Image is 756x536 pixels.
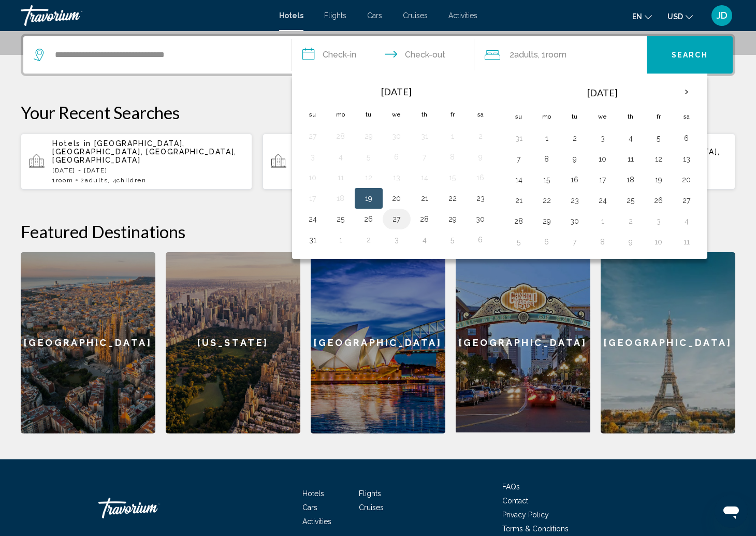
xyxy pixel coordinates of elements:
span: [GEOGRAPHIC_DATA], [GEOGRAPHIC_DATA], [GEOGRAPHIC_DATA], [GEOGRAPHIC_DATA] [52,139,237,164]
button: Day 26 [360,212,377,226]
p: [DATE] - [DATE] [52,167,244,174]
span: Room [56,177,74,184]
a: [GEOGRAPHIC_DATA] [21,252,155,433]
button: Day 25 [332,212,349,226]
button: Day 1 [539,131,555,146]
button: Day 3 [304,150,321,164]
span: USD [667,12,683,21]
button: Day 15 [444,170,461,185]
span: Flights [324,11,346,20]
button: Day 1 [332,233,349,247]
button: Day 21 [416,191,433,206]
button: Change language [632,9,652,24]
button: Day 30 [472,212,489,226]
button: Day 31 [304,233,321,247]
a: Hotels [279,11,303,20]
button: Travelers: 2 adults, 0 children [474,36,647,74]
button: Day 31 [511,131,527,146]
button: Day 22 [539,193,555,208]
button: Day 29 [539,214,555,228]
a: Flights [359,489,381,498]
a: Terms & Conditions [502,525,569,533]
button: Day 8 [444,150,461,164]
button: Day 21 [511,193,527,208]
button: Day 17 [594,172,611,187]
button: Day 15 [539,172,555,187]
a: Activities [448,11,477,20]
button: Day 9 [472,150,489,164]
div: [GEOGRAPHIC_DATA] [601,252,735,433]
button: Day 23 [566,193,583,208]
span: Children [117,177,146,184]
button: Day 30 [388,129,405,143]
button: Day 16 [472,170,489,185]
span: Hotels in [52,139,91,148]
span: Room [546,50,566,60]
a: FAQs [502,483,520,491]
button: Day 3 [650,214,667,228]
button: Day 2 [622,214,639,228]
button: Day 2 [360,233,377,247]
a: Contact [502,497,528,505]
button: Day 23 [472,191,489,206]
button: Day 20 [678,172,695,187]
div: [GEOGRAPHIC_DATA] [456,252,590,432]
button: Day 20 [388,191,405,206]
button: Day 11 [332,170,349,185]
button: Day 9 [622,235,639,249]
button: Day 5 [444,233,461,247]
button: Day 6 [388,150,405,164]
button: Day 10 [650,235,667,249]
button: Day 27 [304,129,321,143]
button: Day 5 [511,235,527,249]
a: [US_STATE] [166,252,300,433]
a: Activities [302,517,331,526]
a: [GEOGRAPHIC_DATA] [311,252,445,433]
button: Day 5 [360,150,377,164]
button: Day 19 [650,172,667,187]
button: Day 1 [594,214,611,228]
a: Privacy Policy [502,511,549,519]
a: [GEOGRAPHIC_DATA] [456,252,590,433]
button: Day 14 [511,172,527,187]
span: , 1 [538,48,566,62]
a: Cars [302,503,317,512]
button: Day 2 [566,131,583,146]
button: Day 3 [594,131,611,146]
button: Day 19 [360,191,377,206]
button: Day 3 [388,233,405,247]
button: Hotels in [GEOGRAPHIC_DATA], [GEOGRAPHIC_DATA], [GEOGRAPHIC_DATA], [GEOGRAPHIC_DATA][DATE] - [DAT... [21,133,252,190]
button: Day 22 [444,191,461,206]
span: Hotels [302,489,324,498]
button: Day 6 [678,131,695,146]
p: Your Recent Searches [21,102,735,123]
button: Day 29 [444,212,461,226]
button: Day 7 [511,152,527,166]
a: Travorium [21,5,269,26]
button: Day 25 [622,193,639,208]
button: Day 4 [678,214,695,228]
button: Day 28 [332,129,349,143]
button: Day 11 [622,152,639,166]
span: JD [717,10,728,21]
th: [DATE] [533,80,673,105]
button: Check in and out dates [292,36,475,74]
div: Search widget [23,36,733,74]
span: 2 [80,177,108,184]
button: Day 10 [304,170,321,185]
a: Cruises [403,11,428,20]
button: Day 5 [650,131,667,146]
button: Day 30 [566,214,583,228]
button: Day 8 [539,152,555,166]
button: Day 4 [332,150,349,164]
